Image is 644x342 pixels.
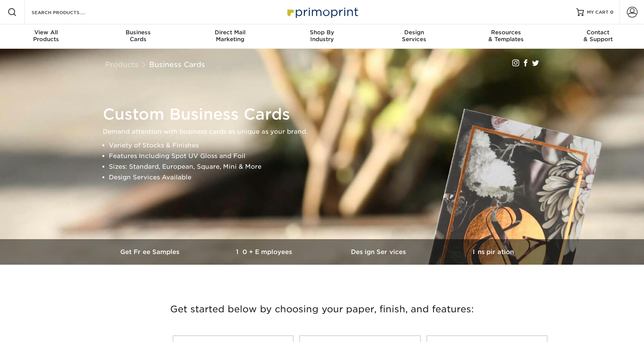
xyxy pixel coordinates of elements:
span: 0 [610,10,614,15]
a: Get Free Samples [94,239,208,265]
a: Resources& Templates [460,24,552,49]
span: MY CART [587,9,609,16]
div: Cards [92,29,184,43]
a: Contact& Support [552,24,644,49]
h3: Inspiration [436,248,550,256]
h3: Design Services [322,248,436,256]
a: 10+ Employees [208,239,322,265]
h3: 10+ Employees [208,248,322,256]
li: Variety of Stocks & Finishes [109,140,548,151]
span: Contact [552,29,644,36]
div: & Templates [460,29,552,43]
span: Resources [460,29,552,36]
a: Products [105,60,139,69]
a: Business Cards [149,60,205,69]
a: Direct MailMarketing [184,24,276,49]
div: Industry [276,29,368,43]
div: Marketing [184,29,276,43]
a: DesignServices [368,24,460,49]
li: Features Including Spot UV Gloss and Foil [109,151,548,161]
div: & Support [552,29,644,43]
a: BusinessCards [92,24,184,49]
h1: Custom Business Cards [103,105,548,123]
span: Shop By [276,29,368,36]
input: SEARCH PRODUCTS..... [31,8,105,17]
span: Business [92,29,184,36]
h3: Get started below by choosing your paper, finish, and features: [99,292,545,326]
li: Design Services Available [109,172,548,183]
span: Direct Mail [184,29,276,36]
div: Services [368,29,460,43]
a: Inspiration [436,239,550,265]
h3: Get Free Samples [94,248,208,256]
img: Primoprint [284,4,360,20]
a: Shop ByIndustry [276,24,368,49]
li: Sizes: Standard, European, Square, Mini & More [109,161,548,172]
a: Design Services [322,239,436,265]
p: Demand attention with business cards as unique as your brand. [103,126,548,137]
span: Design [368,29,460,36]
